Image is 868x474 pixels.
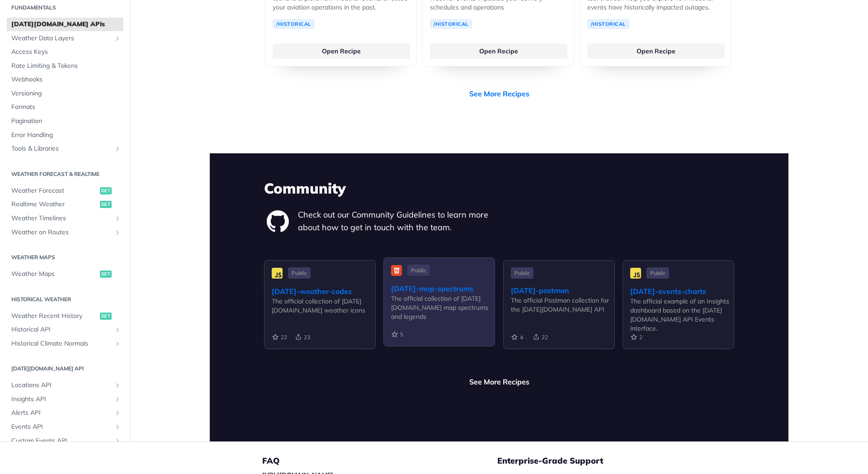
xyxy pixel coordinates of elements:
[511,285,614,296] div: [DATE]-postman
[7,309,123,322] a: Weather Recent Historyget
[288,267,311,279] span: Public
[11,436,112,446] span: Custom Events API
[114,326,121,333] button: Show subpages for Historical API
[7,225,123,239] a: Weather on RoutesShow subpages for Weather on Routes
[11,214,112,223] span: Weather Timelines
[7,18,123,31] a: [DATE][DOMAIN_NAME] APIs
[7,128,123,142] a: Error Handling
[7,45,123,59] a: Access Keys
[7,365,123,373] h2: [DATE][DOMAIN_NAME] API
[114,215,121,222] button: Show subpages for Weather Timelines
[503,260,615,364] a: Public [DATE]-postman The official Postman collection for the [DATE][DOMAIN_NAME] API
[391,294,495,321] div: The official collection of [DATE][DOMAIN_NAME] map spectrums and legends
[7,100,123,114] a: Formats
[7,253,123,261] h2: Weather Maps
[623,260,734,364] a: Public [DATE]-events-charts The official example of an Insights dashboard based on the [DATE][DOM...
[264,260,376,364] a: Public [DATE]-weather-codes The official collection of [DATE][DOMAIN_NAME] weather icons
[7,198,123,211] a: Realtime Weatherget
[7,114,123,128] a: Pagination
[587,19,629,29] a: /Historical
[11,381,112,390] span: Locations API
[11,408,112,417] span: Alerts API
[264,178,734,198] h3: Community
[262,455,497,466] h5: FAQ
[11,325,112,334] span: Historical API
[7,434,123,448] a: Custom Events APIShow subpages for Custom Events API
[114,34,121,42] button: Show subpages for Weather Data Layers
[391,283,495,294] div: [DATE]-map-spectrums
[7,393,123,406] a: Insights APIShow subpages for Insights API
[11,33,112,43] span: Weather Data Layers
[114,340,121,347] button: Show subpages for Historical Climate Normals
[11,47,121,57] span: Access Keys
[407,265,430,276] span: Public
[587,43,725,59] a: Open Recipe
[7,170,123,178] h2: Weather Forecast & realtime
[630,286,734,297] div: [DATE]-events-charts
[7,379,123,392] a: Locations APIShow subpages for Locations API
[7,87,123,100] a: Versioning
[114,382,121,389] button: Show subpages for Locations API
[114,423,121,431] button: Show subpages for Events API
[7,295,123,303] h2: Historical Weather
[100,201,112,208] span: get
[11,311,98,320] span: Weather Recent History
[7,406,123,420] a: Alerts APIShow subpages for Alerts API
[100,270,112,278] span: get
[114,228,121,236] button: Show subpages for Weather on Routes
[11,89,121,98] span: Versioning
[114,437,121,445] button: Show subpages for Custom Events API
[114,145,121,152] button: Show subpages for Tools & Libraries
[383,260,495,364] a: Public [DATE]-map-spectrums The official collection of [DATE][DOMAIN_NAME] map spectrums and legends
[298,209,499,234] p: Check out our Community Guidelines to learn more about how to get in touch with the team.
[511,296,614,314] div: The official Postman collection for the [DATE][DOMAIN_NAME] API
[7,59,123,73] a: Rate Limiting & Tokens
[7,184,123,198] a: Weather Forecastget
[497,455,709,466] h5: Enterprise-Grade Support
[11,270,98,279] span: Weather Maps
[7,323,123,337] a: Historical APIShow subpages for Historical API
[273,43,410,59] a: Open Recipe
[272,286,375,297] div: [DATE]-weather-codes
[11,62,121,71] span: Rate Limiting & Tokens
[646,267,669,279] span: Public
[469,376,529,387] a: See More Recipes
[7,337,123,351] a: Historical Climate NormalsShow subpages for Historical Climate Normals
[11,75,121,84] span: Webhooks
[11,395,112,404] span: Insights API
[11,339,112,348] span: Historical Climate Normals
[11,200,98,209] span: Realtime Weather
[114,409,121,417] button: Show subpages for Alerts API
[11,144,112,153] span: Tools & Libraries
[7,420,123,434] a: Events APIShow subpages for Events API
[430,43,567,59] a: Open Recipe
[7,31,123,45] a: Weather Data LayersShow subpages for Weather Data Layers
[11,20,121,29] span: [DATE][DOMAIN_NAME] APIs
[100,187,112,194] span: get
[11,103,121,112] span: Formats
[100,312,112,319] span: get
[11,228,112,237] span: Weather on Routes
[7,267,123,281] a: Weather Mapsget
[114,396,121,403] button: Show subpages for Insights API
[7,212,123,225] a: Weather TimelinesShow subpages for Weather Timelines
[7,142,123,156] a: Tools & LibrariesShow subpages for Tools & Libraries
[630,297,734,333] div: The official example of an Insights dashboard based on the [DATE][DOMAIN_NAME] API Events interface.
[7,73,123,86] a: Webhooks
[7,4,123,12] h2: Fundamentals
[11,186,98,195] span: Weather Forecast
[469,88,529,99] a: See More Recipes
[272,297,375,315] div: The official collection of [DATE][DOMAIN_NAME] weather icons
[11,422,112,431] span: Events API
[511,267,533,279] span: Public
[11,131,121,140] span: Error Handling
[11,117,121,126] span: Pagination
[273,19,315,29] a: /Historical
[430,19,472,29] a: /Historical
